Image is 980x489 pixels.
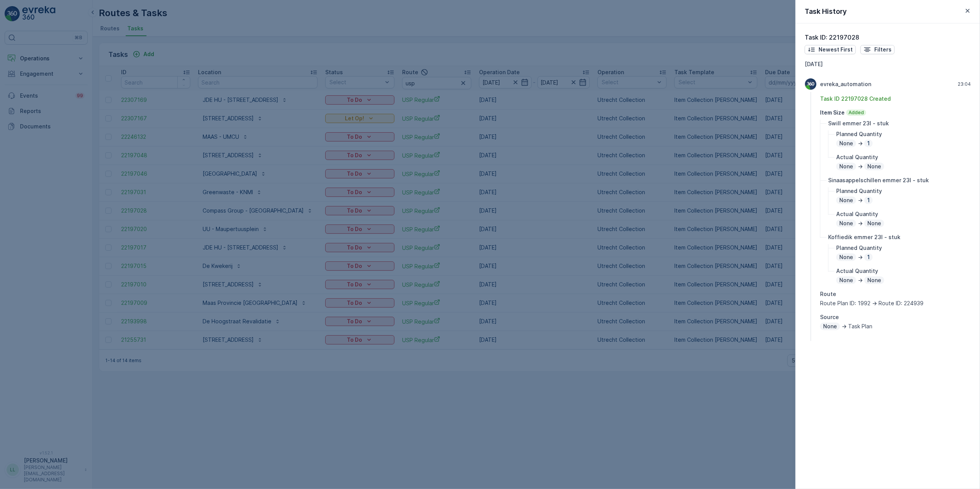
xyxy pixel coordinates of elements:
p: None [822,323,838,330]
p: evreka_automation [820,80,871,88]
p: None [867,220,882,227]
p: Koffiedik emmer 23l - stuk [828,233,900,241]
p: Actual Quantity [836,153,884,161]
p: None [867,163,882,170]
p: -> [858,276,863,284]
p: Task ID: 22197028 [805,33,971,42]
p: Sinaasappelschillen emmer 23l - stuk [828,176,929,184]
p: Route [820,290,971,298]
p: 1 [867,196,870,204]
p: Task ID 22197028 Created [820,95,971,103]
p: -> [872,299,877,307]
p: 23:04 [958,81,971,87]
p: -> [858,220,863,227]
p: None [839,140,854,147]
p: Added [848,110,865,116]
p: 1 [867,140,870,147]
p: None [839,196,854,204]
p: -> [858,140,863,147]
p: Route ID: 224939 [879,299,923,307]
p: Actual Quantity [836,267,884,275]
p: Source [820,313,971,321]
p: Planned Quantity [836,130,882,138]
p: Newest First [819,46,853,53]
p: 1 [867,253,870,261]
p: Task History [805,6,847,17]
p: [DATE] [805,60,971,68]
p: Filters [874,46,892,53]
p: Swill emmer 23l - stuk [828,120,889,127]
p: None [839,253,854,261]
p: None [839,163,854,170]
p: -> [858,196,863,204]
p: Route Plan ID: 1992 [820,299,870,307]
p: Planned Quantity [836,244,882,252]
p: -> [858,253,863,261]
img: Evreka Logo [805,78,817,90]
button: Newest First [805,45,856,54]
p: None [839,220,854,227]
p: Planned Quantity [836,187,882,195]
button: Filters [860,45,895,54]
p: None [867,276,882,284]
p: -> [858,163,863,170]
p: -> [842,323,847,330]
p: None [839,276,854,284]
p: Item Size [820,109,845,116]
p: Task Plan [848,323,872,330]
p: Actual Quantity [836,210,884,218]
